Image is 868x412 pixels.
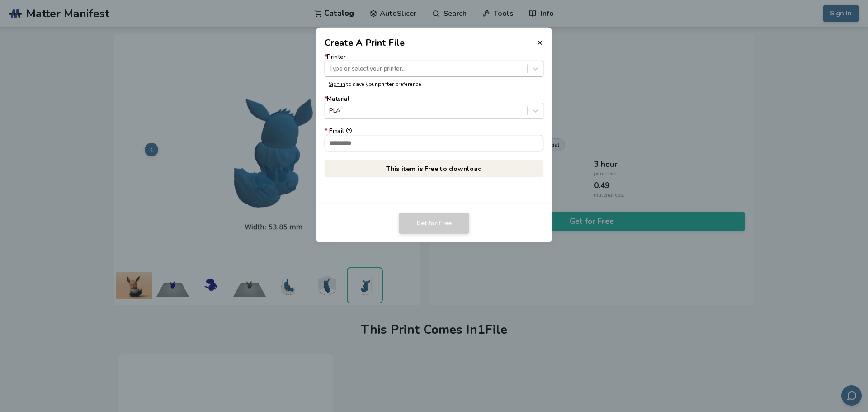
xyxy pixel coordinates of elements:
[325,96,544,119] label: Material
[325,128,544,135] div: Email
[325,36,405,49] h2: Create A Print File
[329,108,331,114] input: *MaterialPLA
[325,135,543,151] input: *Email
[329,65,331,72] input: *PrinterType or select your printer...
[329,81,345,88] a: Sign in
[329,81,539,87] p: to save your printer preference
[346,128,352,134] button: *Email
[399,213,469,234] button: Get for Free
[325,54,544,77] label: Printer
[325,160,544,177] p: This item is Free to download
